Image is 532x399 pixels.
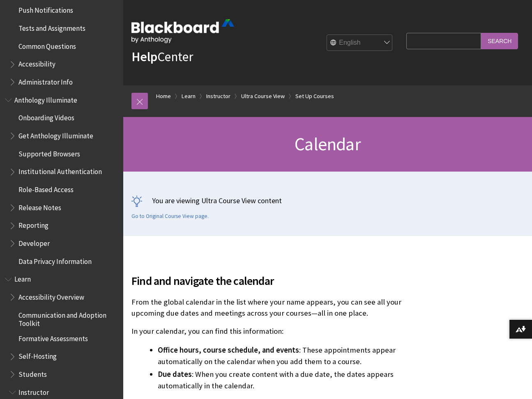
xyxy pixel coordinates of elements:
[18,183,74,194] span: Role-Based Access
[131,48,193,65] a: HelpCenter
[295,91,334,101] a: Set Up Courses
[18,385,49,397] span: Instructor
[131,213,209,220] a: Go to Original Course View page.
[18,147,80,158] span: Supported Browsers
[14,93,77,104] span: Anthology Illuminate
[158,345,299,355] span: Office hours, course schedule, and events
[131,272,402,289] span: Find and navigate the calendar
[481,33,518,49] input: Search
[18,57,55,69] span: Accessibility
[18,367,47,378] span: Students
[18,332,88,343] span: Formative Assessments
[18,236,50,248] span: Developer
[18,350,57,361] span: Self-Hosting
[18,255,92,266] span: Data Privacy Information
[131,48,157,65] strong: Help
[158,344,402,367] li: : These appointments appear automatically on the calendar when you add them to a course.
[18,290,84,301] span: Accessibility Overview
[158,369,192,379] span: Due dates
[5,93,118,268] nav: Book outline for Anthology Illuminate
[18,21,85,32] span: Tests and Assignments
[18,201,61,212] span: Release Notes
[14,273,31,284] span: Learn
[18,308,117,328] span: Communication and Adoption Toolkit
[295,133,361,155] span: Calendar
[206,91,230,101] a: Instructor
[131,297,402,318] p: From the global calendar in the list where your name appears, you can see all your upcoming due d...
[18,165,102,176] span: Institutional Authentication
[241,91,285,101] a: Ultra Course View
[131,19,234,43] img: Blackboard by Anthology
[18,219,48,230] span: Reporting
[18,75,73,86] span: Administrator Info
[18,39,76,50] span: Common Questions
[18,129,93,140] span: Get Anthology Illuminate
[158,369,402,392] li: : When you create content with a due date, the dates appears automatically in the calendar.
[18,4,73,15] span: Push Notifications
[182,91,196,101] a: Learn
[131,195,524,206] p: You are viewing Ultra Course View content
[131,326,402,337] p: In your calendar, you can find this information:
[327,35,393,51] select: Site Language Selector
[18,111,74,122] span: Onboarding Videos
[156,91,171,101] a: Home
